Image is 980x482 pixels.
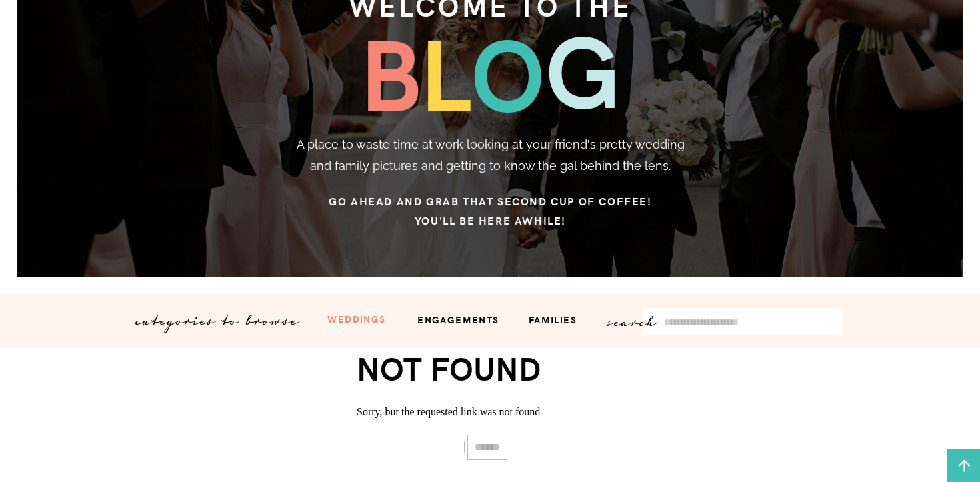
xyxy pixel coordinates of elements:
[293,134,687,181] p: A place to waste time at work looking at your friend's pretty wedding and family pictures and get...
[413,311,504,327] a: engagements
[471,19,570,121] h3: o
[137,308,308,324] p: categories to browse
[520,311,585,327] a: families
[317,311,397,326] a: weddings
[240,191,741,225] h3: Go ahead and grab that second cup of coffee! You'll be here awhile!
[357,407,623,417] p: Sorry, but the requested link was not found
[359,19,450,115] h3: b
[545,16,621,121] h3: g
[419,19,496,121] h3: l
[608,309,671,325] p: search
[357,348,623,387] h1: Not Found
